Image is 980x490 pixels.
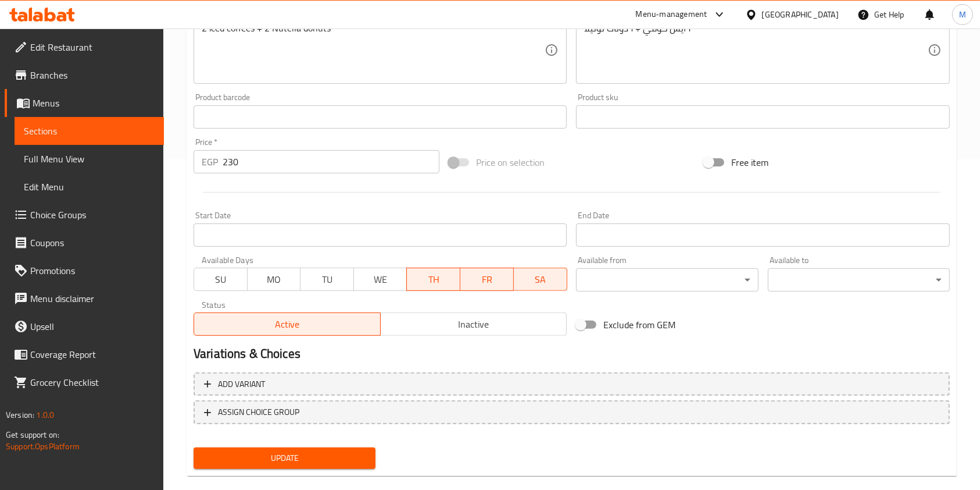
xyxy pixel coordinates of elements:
[636,8,707,22] div: Menu-management
[199,316,376,333] span: Active
[194,345,950,363] h2: Variations & Choices
[194,268,248,291] button: SU
[6,427,59,442] span: Get support on:
[5,229,164,257] a: Coupons
[518,271,563,288] span: SA
[15,173,164,201] a: Edit Menu
[514,268,567,291] button: SA
[30,347,155,361] span: Coverage Report
[202,23,545,78] textarea: 2 iced coffees + 2 Nutella donuts
[30,236,155,250] span: Coupons
[5,201,164,229] a: Choice Groups
[218,377,265,392] span: Add variant
[203,451,366,466] span: Update
[359,271,403,288] span: WE
[24,180,155,194] span: Edit Menu
[959,8,966,21] span: M
[5,89,164,117] a: Menus
[762,8,839,21] div: [GEOGRAPHIC_DATA]
[194,105,567,129] input: Please enter product barcode
[584,23,927,78] textarea: ٢ ايس كوفي +٢ دونات نوتيلا
[247,268,301,291] button: MO
[5,33,164,61] a: Edit Restaurant
[30,292,155,306] span: Menu disclaimer
[412,271,456,288] span: TH
[603,318,675,332] span: Exclude from GEM
[380,313,567,336] button: Inactive
[36,407,54,422] span: 1.0.0
[223,150,439,173] input: Please enter price
[24,124,155,138] span: Sections
[6,439,80,454] a: Support.OpsPlatform
[460,268,514,291] button: FR
[194,448,375,469] button: Update
[15,117,164,145] a: Sections
[194,313,381,336] button: Active
[30,264,155,278] span: Promotions
[33,96,155,110] span: Menus
[218,405,299,420] span: ASSIGN CHOICE GROUP
[5,285,164,313] a: Menu disclaimer
[30,68,155,82] span: Branches
[5,340,164,368] a: Coverage Report
[5,257,164,285] a: Promotions
[576,105,949,129] input: Please enter product sku
[5,313,164,340] a: Upsell
[476,155,545,169] span: Price on selection
[385,316,563,333] span: Inactive
[768,268,950,292] div: ​
[194,372,950,396] button: Add variant
[30,319,155,333] span: Upsell
[30,208,155,222] span: Choice Groups
[465,271,509,288] span: FR
[5,61,164,89] a: Branches
[194,400,950,424] button: ASSIGN CHOICE GROUP
[576,268,758,292] div: ​
[199,271,243,288] span: SU
[406,268,460,291] button: TH
[6,407,34,422] span: Version:
[202,155,218,169] p: EGP
[30,40,155,54] span: Edit Restaurant
[353,268,407,291] button: WE
[252,271,296,288] span: MO
[731,155,768,169] span: Free item
[305,271,349,288] span: TU
[15,145,164,173] a: Full Menu View
[30,375,155,389] span: Grocery Checklist
[5,368,164,396] a: Grocery Checklist
[24,152,155,166] span: Full Menu View
[300,268,354,291] button: TU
